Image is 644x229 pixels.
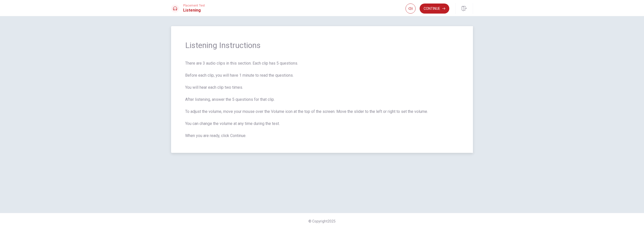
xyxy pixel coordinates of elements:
button: Continue [420,4,449,14]
span: © Copyright 2025 [308,219,336,223]
span: Listening Instructions [185,40,459,50]
span: Placement Test [183,4,205,7]
h1: Listening [183,7,205,13]
span: There are 3 audio clips in this section. Each clip has 5 questions. Before each clip, you will ha... [185,60,459,139]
